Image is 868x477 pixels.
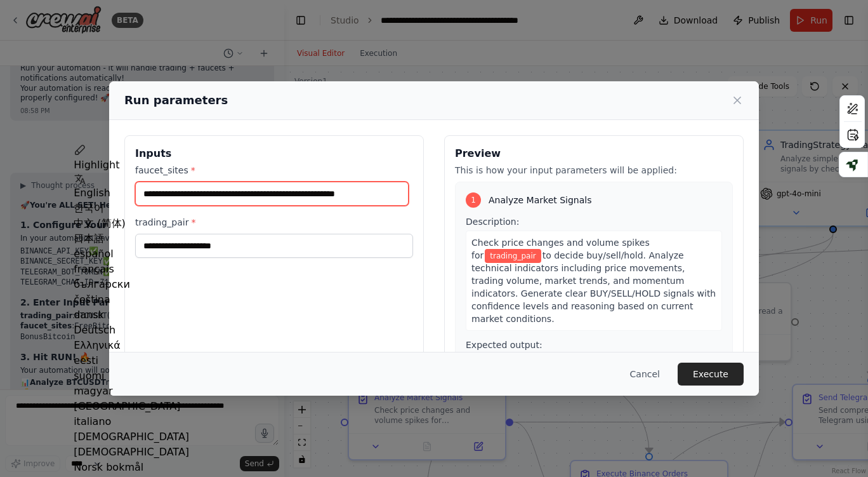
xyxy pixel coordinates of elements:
[74,158,243,173] div: Highlight
[74,353,243,368] div: eesti
[471,250,716,324] span: to decide buy/sell/hold. Analyze technical indicators including price movements, trading volume, ...
[124,91,228,109] h2: Run parameters
[466,217,519,227] span: Description:
[74,323,243,338] div: Deutsch
[74,414,243,429] div: italiano
[74,384,243,399] div: magyar
[74,201,243,216] div: 한국어
[489,194,592,206] span: Analyze Market Signals
[74,307,243,323] div: dansk
[135,216,413,229] label: trading_pair
[74,399,243,414] div: [GEOGRAPHIC_DATA]
[74,262,243,277] div: français
[74,460,243,475] div: Norsk bokmål
[74,231,243,246] div: 日本語
[74,368,243,384] div: suomi
[455,146,733,161] h3: Preview
[678,363,744,386] button: Execute
[74,277,243,292] div: български
[74,338,243,353] div: Ελληνικά
[74,292,243,307] div: čeština
[74,246,243,262] div: español
[471,238,650,260] span: Check price changes and volume spikes for
[74,216,243,231] div: 中文 (简体)
[135,164,413,177] label: faucet_sites
[466,340,542,350] span: Expected output:
[74,185,243,201] div: English
[74,445,243,460] div: [DEMOGRAPHIC_DATA]
[455,164,733,177] p: This is how your input parameters will be applied:
[74,429,243,445] div: [DEMOGRAPHIC_DATA]
[620,363,670,386] button: Cancel
[466,192,481,208] div: 1
[485,249,541,263] span: Variable: trading_pair
[135,146,413,161] h3: Inputs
